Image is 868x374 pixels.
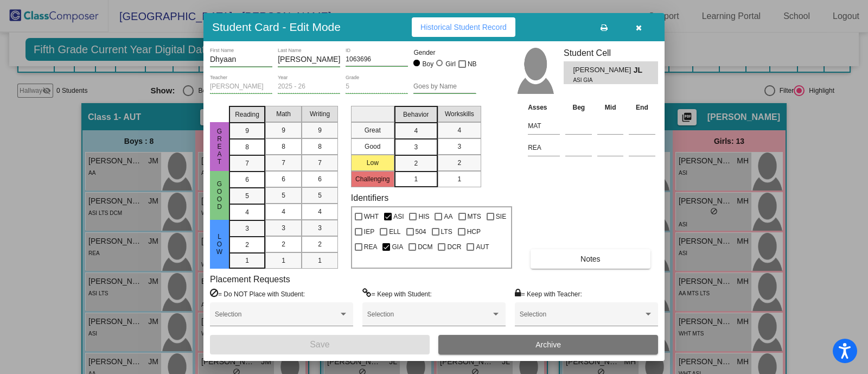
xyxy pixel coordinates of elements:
[215,233,225,256] span: Low
[412,17,515,37] button: Historical Student Record
[573,65,633,76] span: [PERSON_NAME]
[282,223,285,233] span: 3
[525,102,563,113] th: Asses
[318,256,322,265] span: 1
[364,240,378,253] span: REA
[528,140,560,156] input: assessment
[318,207,322,217] span: 4
[441,225,452,238] span: LTS
[422,59,434,69] div: Boy
[282,142,285,151] span: 8
[318,239,322,249] span: 2
[563,102,595,113] th: Beg
[210,83,272,91] input: teacher
[364,225,374,238] span: IEP
[318,223,322,233] span: 3
[496,210,506,223] span: SIE
[245,224,249,233] span: 3
[634,65,649,76] span: JL
[310,109,330,119] span: Writing
[573,76,626,84] span: ASI GIA
[364,210,379,223] span: WHT
[282,158,285,168] span: 7
[413,83,476,91] input: goes by name
[595,102,626,113] th: Mid
[351,193,388,203] label: Identifiers
[403,110,429,119] span: Behavior
[413,48,476,58] mat-label: Gender
[245,175,249,185] span: 6
[245,159,249,168] span: 7
[445,59,456,69] div: Girl
[210,335,430,354] button: Save
[438,335,658,354] button: Archive
[389,225,400,238] span: ELL
[210,288,305,299] label: = Do NOT Place with Student:
[468,58,477,71] span: NB
[580,255,601,263] span: Notes
[215,180,225,211] span: Good
[414,142,418,152] span: 3
[235,110,259,119] span: Reading
[457,142,461,151] span: 3
[468,210,481,223] span: MTS
[392,240,403,253] span: GIA
[535,340,561,349] span: Archive
[245,256,249,265] span: 1
[245,191,249,201] span: 5
[278,83,340,91] input: year
[276,109,291,119] span: Math
[318,174,322,184] span: 6
[447,240,461,253] span: DCR
[245,240,249,250] span: 2
[245,142,249,152] span: 8
[467,225,481,238] span: HCP
[282,191,285,200] span: 5
[626,102,658,113] th: End
[210,274,290,284] label: Placement Requests
[414,159,418,168] span: 2
[282,256,285,265] span: 1
[212,20,341,34] h3: Student Card - Edit Mode
[414,174,418,184] span: 1
[245,207,249,217] span: 4
[564,48,658,58] h3: Student Cell
[362,288,432,299] label: = Keep with Student:
[318,191,322,200] span: 5
[393,210,404,223] span: ASI
[346,83,408,91] input: grade
[528,118,560,134] input: assessment
[457,174,461,184] span: 1
[215,128,225,166] span: Great
[282,174,285,184] span: 6
[282,239,285,249] span: 2
[346,56,408,64] input: Enter ID
[416,225,426,238] span: 504
[515,288,582,299] label: = Keep with Teacher:
[282,125,285,135] span: 9
[418,210,429,223] span: HIS
[318,142,322,151] span: 8
[457,125,461,135] span: 4
[444,210,452,223] span: AA
[414,126,418,136] span: 4
[318,158,322,168] span: 7
[245,126,249,136] span: 9
[282,207,285,217] span: 4
[318,125,322,135] span: 9
[445,109,474,119] span: Workskills
[531,249,650,269] button: Notes
[310,340,329,349] span: Save
[476,240,489,253] span: AUT
[457,158,461,168] span: 2
[420,23,507,31] span: Historical Student Record
[418,240,432,253] span: DCM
